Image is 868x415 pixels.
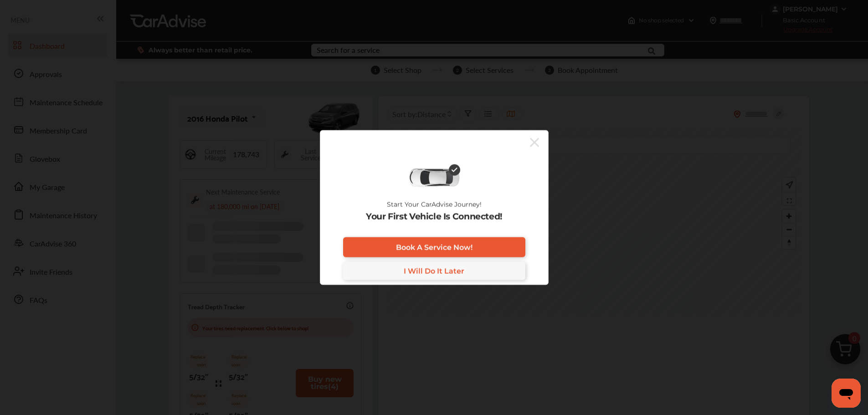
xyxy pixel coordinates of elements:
img: diagnose-vehicle.c84bcb0a.svg [408,168,460,188]
span: I Will Do It Later [404,266,464,275]
img: check-icon.521c8815.svg [449,164,460,176]
p: Start Your CarAdvise Journey! [387,201,482,208]
a: I Will Do It Later [343,262,525,280]
a: Book A Service Now! [343,237,525,257]
p: Your First Vehicle Is Connected! [366,212,502,222]
span: Book A Service Now! [396,243,473,251]
iframe: Button to launch messaging window [832,379,861,408]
